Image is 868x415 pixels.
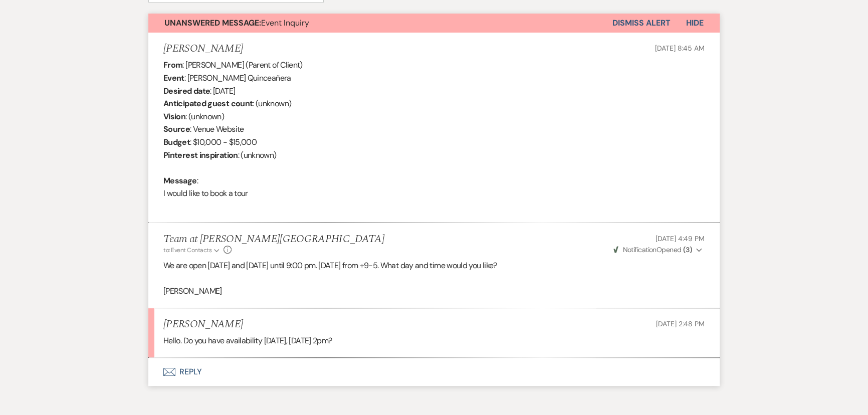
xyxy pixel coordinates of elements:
[148,14,612,33] button: Unanswered Message:Event Inquiry
[163,246,211,254] span: to: Event Contacts
[163,60,182,70] b: From
[656,234,705,243] span: [DATE] 4:49 PM
[163,334,705,347] p: Hello. Do you have availability [DATE], [DATE] 2pm?
[163,246,221,255] button: to: Event Contacts
[655,44,705,53] span: [DATE] 8:45 AM
[163,98,253,109] b: Anticipated guest count
[164,18,309,28] span: Event Inquiry
[163,59,705,213] div: : [PERSON_NAME] (Parent of Client) : [PERSON_NAME] Quinceañera : [DATE] : (unknown) : (unknown) :...
[163,259,705,272] p: We are open [DATE] and [DATE] until 9:00 pm. [DATE] from +9-5. What day and time would you like?
[612,14,670,33] button: Dismiss Alert
[163,318,243,331] h5: [PERSON_NAME]
[148,358,720,386] button: Reply
[164,18,261,28] strong: Unanswered Message:
[163,150,238,160] b: Pinterest inspiration
[163,137,190,147] b: Budget
[163,43,243,55] h5: [PERSON_NAME]
[163,233,384,246] h5: Team at [PERSON_NAME][GEOGRAPHIC_DATA]
[163,86,210,96] b: Desired date
[622,245,656,254] span: Notification
[163,111,185,122] b: Vision
[656,319,705,328] span: [DATE] 2:48 PM
[683,245,692,254] strong: ( 3 )
[686,18,704,28] span: Hide
[163,285,705,298] p: [PERSON_NAME]
[612,245,705,255] button: NotificationOpened (3)
[670,14,720,33] button: Hide
[163,73,184,83] b: Event
[613,245,692,254] span: Opened
[163,175,197,186] b: Message
[163,124,190,134] b: Source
